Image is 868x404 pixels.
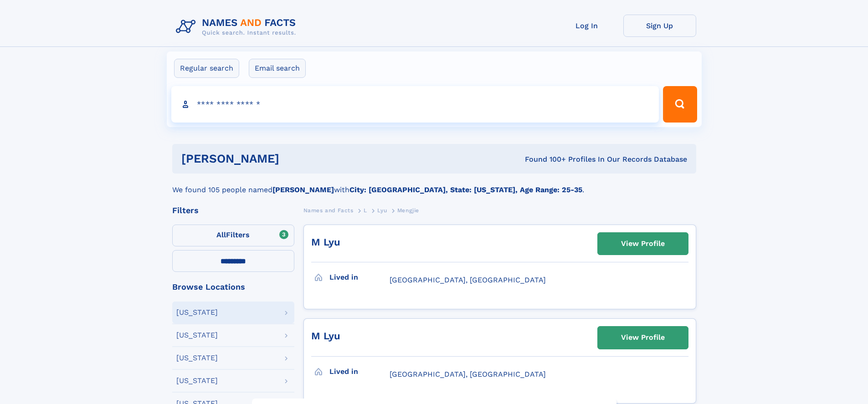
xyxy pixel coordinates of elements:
a: View Profile [598,327,688,348]
b: [PERSON_NAME] [272,185,334,194]
h3: Lived in [329,270,390,285]
b: City: [GEOGRAPHIC_DATA], State: [US_STATE], Age Range: 25-35 [349,185,582,194]
div: Found 100+ Profiles In Our Records Database [402,154,687,164]
div: Browse Locations [172,283,294,291]
a: Names and Facts [303,205,354,216]
input: search input [171,86,659,123]
span: [GEOGRAPHIC_DATA], [GEOGRAPHIC_DATA] [390,370,546,378]
span: All [216,230,226,239]
a: View Profile [598,233,688,255]
div: View Profile [621,327,665,348]
div: [US_STATE] [176,332,218,339]
a: Lyu [377,205,387,216]
a: Sign Up [623,15,696,37]
h1: [PERSON_NAME] [181,153,402,164]
a: Log In [550,15,623,37]
a: M Lyu [311,330,340,342]
img: Logo Names and Facts [172,15,303,39]
span: Mengjie [397,207,419,214]
div: Filters [172,206,294,215]
button: Search Button [663,86,697,123]
h3: Lived in [329,364,390,379]
div: [US_STATE] [176,309,218,316]
label: Regular search [174,59,239,78]
a: M Lyu [311,236,340,248]
a: L [364,205,367,216]
div: View Profile [621,233,665,254]
label: Filters [172,225,294,246]
div: [US_STATE] [176,377,218,384]
span: L [364,207,367,214]
label: Email search [249,59,306,78]
span: [GEOGRAPHIC_DATA], [GEOGRAPHIC_DATA] [390,276,546,284]
span: Lyu [377,207,387,214]
div: [US_STATE] [176,354,218,362]
div: We found 105 people named with . [172,174,696,195]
